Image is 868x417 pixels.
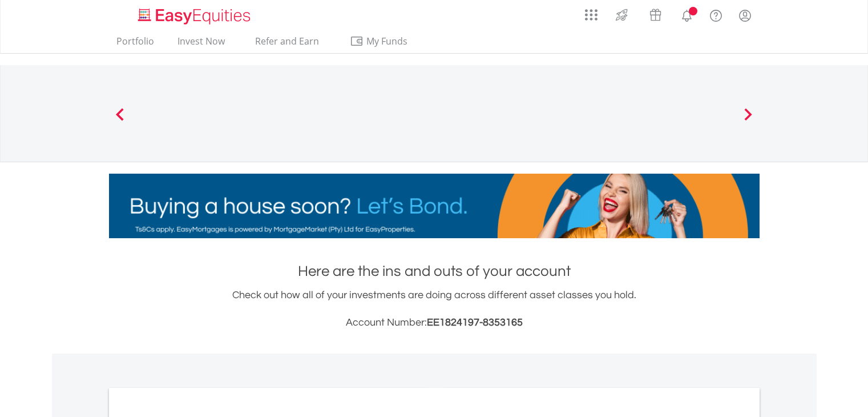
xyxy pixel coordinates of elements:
[255,35,319,47] span: Refer and Earn
[109,287,760,331] div: Check out how all of your investments are doing across different asset classes you hold.
[701,3,730,26] a: FAQ's and Support
[578,3,605,21] a: AppsGrid
[427,317,523,328] span: EE1824197-8353165
[730,3,760,28] a: My Profile
[136,7,255,26] img: EasyEquities_Logo.png
[173,35,229,53] a: Invest Now
[134,3,255,26] a: Home page
[585,9,597,21] img: grid-menu-icon.svg
[350,34,425,49] span: My Funds
[109,315,760,331] h3: Account Number:
[612,6,631,24] img: thrive-v2.svg
[244,35,331,53] a: Refer and Earn
[639,3,672,24] a: Vouchers
[109,174,760,238] img: EasyMortage Promotion Banner
[672,3,701,26] a: Notifications
[109,261,760,282] h1: Here are the ins and outs of your account
[646,6,665,24] img: vouchers-v2.svg
[112,35,159,53] a: Portfolio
